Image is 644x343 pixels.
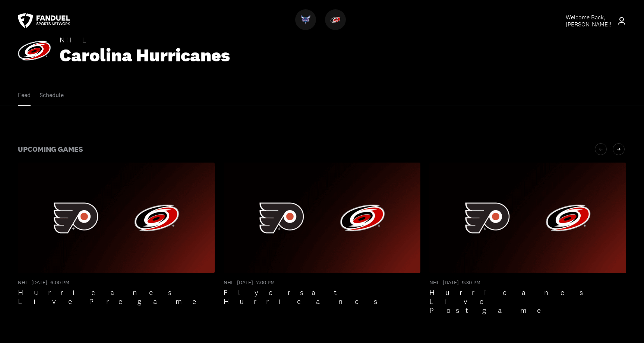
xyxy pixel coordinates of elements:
div: NHL [60,35,230,44]
div: NHL [429,279,440,286]
div: Flyers at Hurricanes [224,288,420,306]
div: Carolina Hurricanes [60,44,230,66]
a: NHL[DATE]7:00 PMFlyers at Hurricanes [224,163,420,306]
a: NHL[DATE]9:30 PMHurricanes Live Postgame [429,163,626,315]
div: [DATE] [443,279,459,286]
a: HurricanesHurricanes [325,24,349,32]
div: [DATE] [237,279,253,286]
span: Welcome Back, [PERSON_NAME] ! [566,13,611,28]
a: NHL[DATE]6:00 PMHurricanes Live Pregame [18,163,215,306]
a: HornetsHornets [295,24,319,32]
a: FanDuel Sports Network [18,13,70,28]
div: Hurricanes Live Postgame [429,288,626,315]
div: 9:30 PM [462,279,480,286]
button: Schedule [40,85,64,106]
div: [DATE] [31,279,47,286]
div: NHL [18,279,28,286]
div: NHL [224,279,234,286]
button: Feed [18,85,31,106]
img: CAROLINA HURRICANES team logo [18,34,51,67]
img: Hurricanes [331,15,340,25]
div: 7:00 PM [256,279,275,286]
div: 6:00 PM [50,279,69,286]
img: Hornets [301,15,310,25]
a: Welcome Back,[PERSON_NAME]! [544,14,626,28]
div: Upcoming Games [18,145,83,153]
div: Hurricanes Live Pregame [18,288,215,306]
